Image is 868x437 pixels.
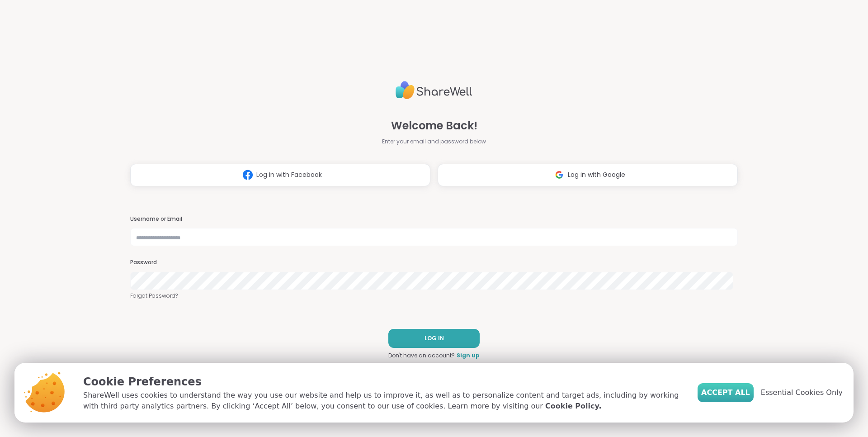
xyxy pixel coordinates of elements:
button: Log in with Google [438,164,738,186]
a: Forgot Password? [130,292,738,300]
button: Log in with Facebook [130,164,430,186]
h3: Password [130,259,738,266]
img: ShareWell Logo [396,77,472,103]
span: Accept All [701,387,750,398]
button: LOG IN [388,329,480,348]
span: LOG IN [425,334,444,342]
span: Welcome Back! [391,118,477,134]
img: ShareWell Logomark [551,166,568,183]
span: Essential Cookies Only [761,387,843,398]
h3: Username or Email [130,215,738,223]
img: ShareWell Logomark [239,166,256,183]
p: Cookie Preferences [83,374,683,390]
span: Log in with Google [568,170,625,180]
a: Sign up [457,351,480,360]
span: Log in with Facebook [256,170,322,180]
button: Accept All [698,383,754,402]
span: Enter your email and password below [382,138,486,146]
a: Cookie Policy. [545,401,601,412]
span: Don't have an account? [388,351,455,360]
p: ShareWell uses cookies to understand the way you use our website and help us to improve it, as we... [83,390,683,412]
